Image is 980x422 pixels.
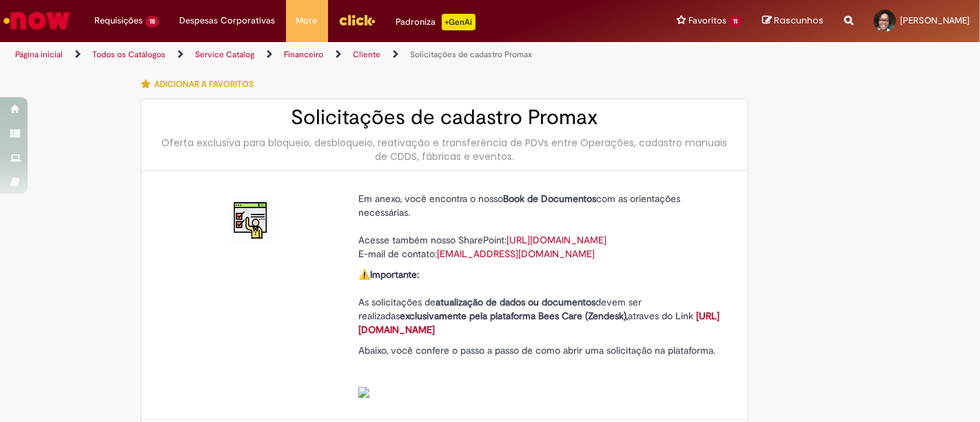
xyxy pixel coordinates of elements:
[296,14,318,28] span: More
[10,42,643,68] ul: Trilhas de página
[155,106,734,129] h2: Solicitações de cadastro Promax
[229,199,274,243] img: Solicitações de cadastro Promax
[437,248,595,260] a: [EMAIL_ADDRESS][DOMAIN_NAME]
[358,310,719,336] a: [URL][DOMAIN_NAME]
[503,192,596,205] strong: Book de Documentos
[729,16,742,28] span: 11
[92,49,165,60] a: Todos os Catálogos
[1,7,72,34] img: ServiceNow
[155,136,734,163] div: Oferta exclusiva para bloqueio, desbloqueio, reativação e transferência de PDVs entre Operações, ...
[141,70,261,99] button: Adicionar a Favoritos
[180,14,276,28] span: Despesas Corporativas
[396,14,476,30] div: Padroniza
[358,192,724,261] p: Em anexo, você encontra o nosso com as orientações necessárias. Acesse também nosso SharePoint: E...
[353,49,380,60] a: Cliente
[358,387,369,398] img: sys_attachment.do
[284,49,323,60] a: Financeiro
[358,268,724,336] p: ⚠️ As solicitações de devem ser realizadas atraves do Link
[900,14,970,26] span: [PERSON_NAME]
[154,79,254,90] span: Adicionar a Favoritos
[145,16,159,28] span: 18
[400,310,628,322] strong: exclusivamente pela plataforma Bees Care (Zendesk),
[94,14,143,28] span: Requisições
[410,49,532,60] a: Solicitações de cadastro Promax
[507,234,606,246] a: [URL][DOMAIN_NAME]
[688,14,726,28] span: Favoritos
[370,268,419,281] strong: Importante:
[762,14,824,28] a: Rascunhos
[358,343,724,399] p: Abaixo, você confere o passo a passo de como abrir uma solicitação na plataforma.
[195,49,254,60] a: Service Catalog
[436,296,595,308] strong: atualização de dados ou documentos
[774,14,824,27] span: Rascunhos
[442,14,476,30] p: +GenAi
[15,49,63,60] a: Página inicial
[338,10,376,30] img: click_logo_yellow_360x200.png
